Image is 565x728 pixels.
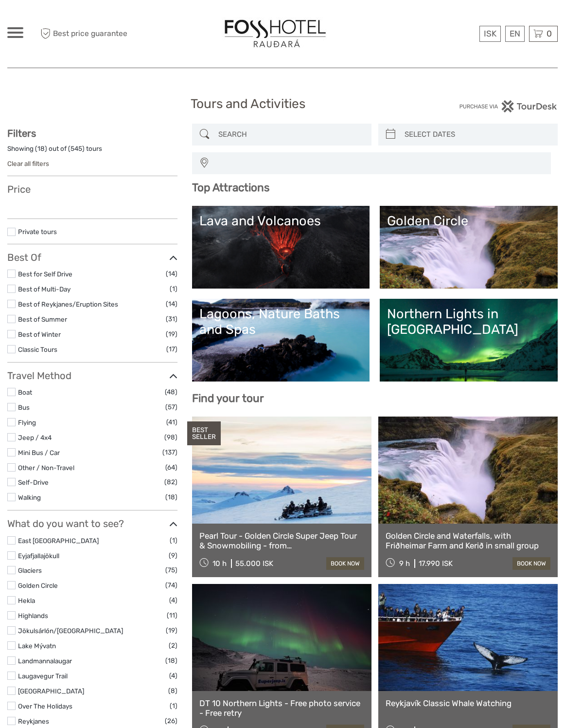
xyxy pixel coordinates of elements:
div: Showing ( ) out of ( ) tours [7,144,177,159]
div: 55.000 ISK [235,559,273,568]
span: (19) [166,328,177,340]
span: (98) [164,432,177,443]
a: Private tours [18,228,57,236]
input: SELECT DATES [401,126,553,143]
a: DT 10 Northern Lights - Free photo service - Free retry [199,698,364,718]
span: (31) [166,313,177,325]
a: Highlands [18,612,48,619]
a: Lagoons, Nature Baths and Spas [199,306,363,374]
img: 1559-95cbafc2-de5e-4f3b-9b0d-0fc3a3bc0dff_logo_big.jpg [222,17,329,51]
span: (17) [166,344,177,355]
a: book now [326,557,364,570]
b: Find your tour [192,392,264,405]
a: Jökulsárlón/[GEOGRAPHIC_DATA] [18,627,123,635]
h3: What do you want to see? [7,518,177,529]
span: (8) [168,685,177,696]
a: Bus [18,403,30,411]
div: Lava and Volcanoes [199,213,363,229]
span: (4) [169,670,177,681]
a: Glaciers [18,566,42,574]
span: (1) [170,700,177,711]
span: 0 [545,29,553,38]
div: 17.990 ISK [419,559,453,568]
h1: Tours and Activities [191,96,374,112]
div: EN [505,26,525,42]
span: (26) [165,715,177,727]
a: Hekla [18,597,35,604]
a: Flying [18,419,36,426]
span: (75) [165,564,177,576]
a: book now [512,557,550,570]
a: Lava and Volcanoes [199,213,363,281]
img: PurchaseViaTourDesk.png [459,100,558,112]
span: (14) [166,298,177,309]
label: 18 [37,144,45,153]
span: (82) [164,476,177,488]
span: (64) [165,462,177,473]
b: Top Attractions [192,181,269,194]
label: 545 [71,144,82,153]
a: Pearl Tour - Golden Circle Super Jeep Tour & Snowmobiling - from [GEOGRAPHIC_DATA] [199,531,364,551]
a: Best of Summer [18,315,67,323]
a: Walking [18,493,41,501]
h3: Best Of [7,252,177,263]
a: Golden Circle [18,582,58,589]
span: 10 h [212,559,227,568]
a: Classic Tours [18,346,57,353]
div: Northern Lights in [GEOGRAPHIC_DATA] [387,306,550,338]
a: Lake Mývatn [18,642,56,650]
a: Best of Multi-Day [18,285,71,293]
a: Jeep / 4x4 [18,434,52,441]
a: Northern Lights in [GEOGRAPHIC_DATA] [387,306,550,374]
a: Best of Winter [18,330,61,338]
a: Best for Self Drive [18,270,72,278]
a: Reykjanes [18,717,49,725]
span: (11) [167,610,177,621]
span: (137) [162,447,177,458]
span: Best price guarantee [38,26,145,42]
a: Clear all filters [7,160,49,167]
span: (74) [165,580,177,591]
a: Landmannalaugar [18,657,72,665]
h3: Price [7,183,177,195]
span: (9) [169,550,177,561]
span: (57) [165,401,177,413]
a: [GEOGRAPHIC_DATA] [18,687,84,695]
a: Boat [18,388,32,396]
span: (14) [166,268,177,279]
strong: Filters [7,127,36,139]
a: Other / Non-Travel [18,464,74,472]
a: East [GEOGRAPHIC_DATA] [18,537,99,545]
input: SEARCH [214,126,367,143]
a: Laugavegur Trail [18,672,68,680]
span: (1) [170,535,177,546]
div: Lagoons, Nature Baths and Spas [199,306,363,338]
span: (18) [165,655,177,666]
span: (4) [169,595,177,606]
a: Golden Circle and Waterfalls, with Friðheimar Farm and Kerið in small group [386,531,550,551]
div: Golden Circle [387,213,550,229]
span: (41) [166,417,177,428]
a: Best of Reykjanes/Eruption Sites [18,300,118,308]
a: Self-Drive [18,478,49,486]
h3: Travel Method [7,370,177,382]
div: BEST SELLER [187,421,221,446]
span: (19) [166,625,177,636]
a: Reykjavík Classic Whale Watching [386,698,550,708]
a: Eyjafjallajökull [18,552,59,560]
span: (2) [169,640,177,651]
span: (48) [165,386,177,398]
span: ISK [484,29,496,38]
span: (18) [165,491,177,503]
span: (1) [170,283,177,294]
a: Over The Holidays [18,702,72,710]
a: Golden Circle [387,213,550,281]
span: 9 h [399,559,410,568]
a: Mini Bus / Car [18,449,60,456]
